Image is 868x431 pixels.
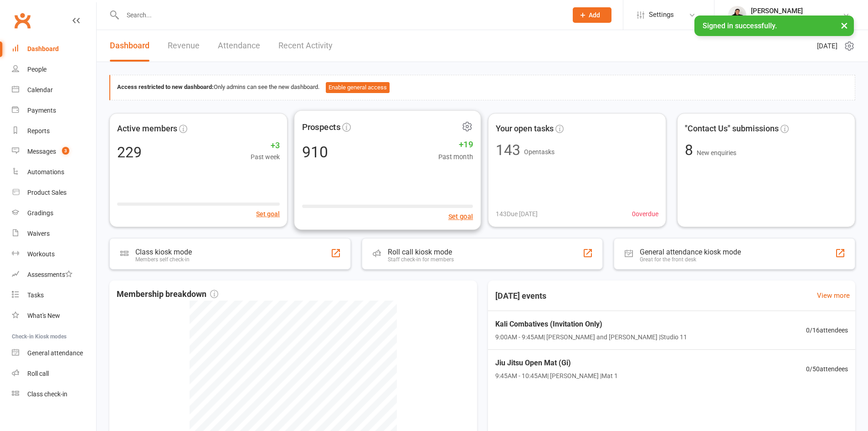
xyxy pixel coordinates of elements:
a: Payments [12,100,96,121]
span: +3 [251,139,280,152]
div: General attendance [27,349,83,357]
span: 143 Due [DATE] [496,209,538,219]
div: Staff check-in for members [388,256,454,263]
div: Payments [27,107,56,114]
span: 3 [62,147,69,155]
div: Gradings [27,209,53,217]
div: Great for the front desk [640,256,741,263]
a: Gradings [12,203,96,223]
a: Attendance [218,30,260,62]
a: Assessments [12,265,96,285]
span: Open tasks [524,148,555,156]
div: Messages [27,148,56,155]
span: Past week [251,152,280,162]
a: People [12,59,96,80]
a: General attendance kiosk mode [12,343,96,363]
div: What's New [27,312,60,319]
div: 229 [117,145,142,160]
a: Roll call [12,363,96,384]
a: Waivers [12,223,96,244]
span: Active members [117,122,177,135]
div: Waivers [27,230,50,237]
strong: Access restricted to new dashboard: [117,83,214,90]
div: Automations [27,168,64,176]
div: Roll call kiosk mode [388,248,454,256]
a: Automations [12,162,96,182]
span: Signed in successfully. [703,21,777,30]
a: Reports [12,121,96,141]
span: Kali Combatives (Invitation Only) [495,318,687,330]
span: 8 [685,141,697,159]
div: Members self check-in [135,256,192,263]
span: Add [589,11,600,19]
span: Your open tasks [496,122,554,135]
div: General attendance kiosk mode [640,248,741,256]
span: 0 / 50 attendees [806,364,848,374]
div: 143 [496,143,520,157]
div: People [27,66,46,73]
button: Set goal [448,211,473,222]
div: Phoenix Training Centre PTY LTD [751,15,842,23]
div: [PERSON_NAME] [751,7,842,15]
span: 0 / 16 attendees [806,325,848,335]
a: What's New [12,306,96,326]
a: Recent Activity [278,30,333,62]
span: Prospects [302,120,340,134]
span: Membership breakdown [117,288,218,301]
div: Class check-in [27,390,67,398]
span: 9:00AM - 9:45AM | [PERSON_NAME] and [PERSON_NAME] | Studio 11 [495,332,687,342]
a: Clubworx [11,9,34,32]
span: "Contact Us" submissions [685,122,779,135]
a: Revenue [168,30,200,62]
a: Class kiosk mode [12,384,96,405]
span: Jiu Jitsu Open Mat (Gi) [495,357,618,369]
div: Calendar [27,86,53,93]
span: +19 [438,137,473,151]
div: Assessments [27,271,72,278]
a: Calendar [12,80,96,100]
button: Enable general access [326,82,390,93]
a: Tasks [12,285,96,306]
a: Dashboard [12,39,96,59]
div: Dashboard [27,45,59,52]
h3: [DATE] events [488,288,554,304]
img: thumb_image1630818763.png [728,6,746,24]
a: Dashboard [110,30,149,62]
a: View more [817,290,850,301]
div: Workouts [27,250,55,258]
button: Set goal [256,209,280,219]
span: Settings [649,5,674,25]
div: Reports [27,127,50,135]
div: Only admins can see the new dashboard. [117,82,848,93]
a: Messages 3 [12,141,96,162]
a: Workouts [12,244,96,265]
span: [DATE] [817,41,837,52]
div: Roll call [27,370,49,377]
span: 0 overdue [632,209,658,219]
div: Class kiosk mode [135,248,192,256]
button: × [836,16,853,35]
span: New enquiries [697,149,736,156]
span: Past month [438,151,473,162]
button: Add [573,7,611,23]
div: Product Sales [27,189,67,196]
a: Product Sales [12,182,96,203]
div: 910 [302,144,328,159]
span: 9:45AM - 10:45AM | [PERSON_NAME] | Mat 1 [495,371,618,381]
div: Tasks [27,291,44,299]
input: Search... [120,9,561,21]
